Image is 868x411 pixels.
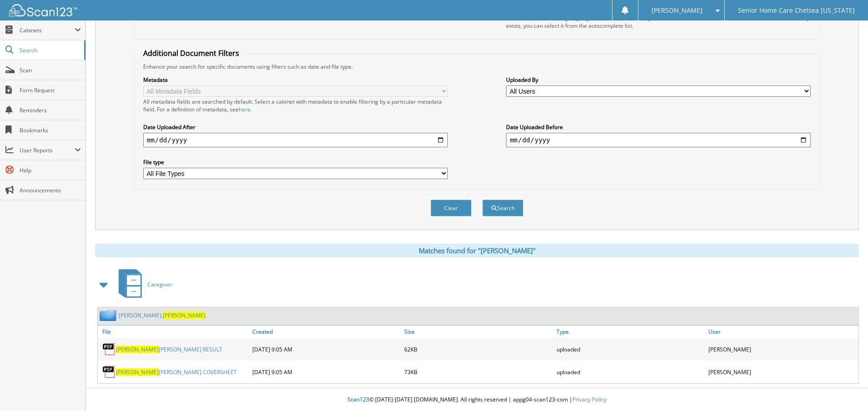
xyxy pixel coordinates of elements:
img: scan123-logo-white.svg [9,4,77,16]
a: Created [250,326,402,338]
span: [PERSON_NAME] [652,8,702,13]
label: Date Uploaded After [143,123,448,131]
div: Matches found for "[PERSON_NAME]" [95,244,859,257]
label: Metadata [143,76,448,84]
a: [PERSON_NAME][PERSON_NAME] RESULT [116,346,222,353]
input: start [143,133,448,147]
input: end [506,133,811,147]
a: Size [402,326,554,338]
div: [DATE] 9:05 AM [250,340,402,358]
label: Uploaded By [506,76,811,84]
a: Caregiver [113,266,172,302]
div: [DATE] 9:05 AM [250,363,402,381]
div: 62KB [402,340,554,358]
button: Clear [431,200,472,216]
button: Search [482,200,523,216]
a: here [239,105,251,113]
span: [PERSON_NAME] [163,311,206,319]
span: Announcements [20,186,81,194]
img: folder2.png [100,310,119,321]
span: Bookmarks [20,126,81,134]
legend: Additional Document Filters [139,48,244,58]
span: [PERSON_NAME] [116,368,159,376]
span: Help [20,166,81,174]
div: © [DATE]-[DATE] [DOMAIN_NAME]. All rights reserved | appg04-scan123-com | [86,389,868,411]
a: [PERSON_NAME],[PERSON_NAME] [119,311,206,319]
div: uploaded [554,340,707,358]
a: [PERSON_NAME][PERSON_NAME] COVERSHEET [116,368,237,376]
iframe: Chat Widget [823,367,868,411]
a: Type [554,326,707,338]
span: Cabinets [20,26,75,34]
span: User Reports [20,146,75,154]
div: 73KB [402,363,554,381]
div: uploaded [554,363,707,381]
div: [PERSON_NAME] [706,363,858,381]
span: [PERSON_NAME] [116,346,159,353]
a: File [98,326,250,338]
a: Privacy Policy [572,396,607,403]
span: Form Request [20,86,81,94]
span: Scan123 [347,396,369,403]
span: Reminders [20,106,81,114]
span: Caregiver [147,281,172,288]
img: PDF.png [102,342,116,356]
div: Enhance your search for specific documents using filters such as date and file type. [139,63,815,70]
label: Date Uploaded Before [506,123,811,131]
span: Scan [20,66,81,74]
div: [PERSON_NAME] [706,340,858,358]
img: PDF.png [102,365,116,379]
label: File type [143,158,448,166]
div: All metadata fields are searched by default. Select a cabinet with metadata to enable filtering b... [143,98,448,113]
span: Search [20,46,80,54]
a: User [706,326,858,338]
span: Senior Home Care Chelsea [US_STATE] [738,8,855,13]
div: Select a cabinet and begin typing the name of the folder you want to search in. If the name match... [506,14,811,30]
